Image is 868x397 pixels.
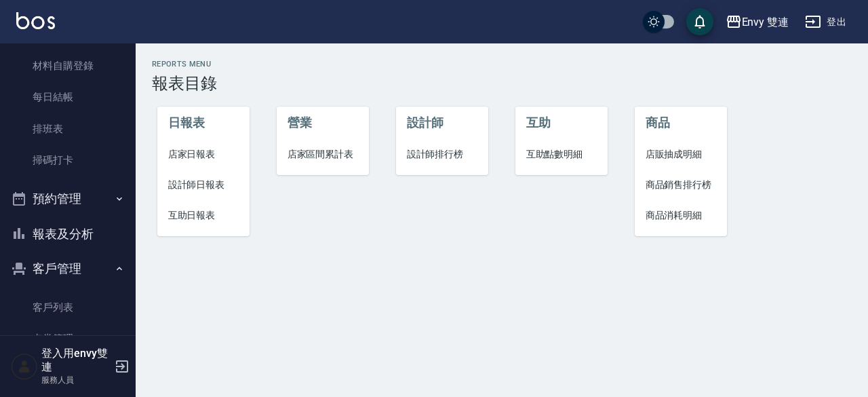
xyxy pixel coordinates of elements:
li: 營業 [277,107,370,139]
div: Envy 雙連 [742,14,789,31]
a: 店家區間累計表 [277,139,370,170]
button: 報表及分析 [5,216,130,252]
img: Person [11,353,38,380]
h5: 登入用envy雙連 [41,347,111,374]
a: 排班表 [5,113,130,145]
p: 服務人員 [41,374,111,386]
a: 每日結帳 [5,81,130,113]
button: Envy 雙連 [720,8,795,36]
button: 登出 [800,10,852,35]
a: 卡券管理 [5,323,130,354]
a: 店販抽成明細 [635,139,728,170]
a: 設計師排行榜 [396,139,489,170]
a: 設計師日報表 [157,170,250,200]
button: save [686,8,713,35]
span: 商品銷售排行榜 [646,178,717,192]
a: 商品消耗明細 [635,200,728,231]
a: 掃碼打卡 [5,145,130,176]
a: 互助點數明細 [515,139,608,170]
img: Logo [16,12,55,29]
span: 商品消耗明細 [646,208,717,223]
li: 商品 [635,107,728,139]
button: 客戶管理 [5,251,130,286]
span: 店販抽成明細 [646,147,717,162]
span: 互助日報表 [168,208,239,223]
a: 材料自購登錄 [5,50,130,81]
li: 設計師 [396,107,489,139]
button: 預約管理 [5,181,130,216]
a: 互助日報表 [157,200,250,231]
span: 店家日報表 [168,147,239,162]
li: 互助 [515,107,608,139]
a: 商品銷售排行榜 [635,170,728,200]
a: 客戶列表 [5,292,130,323]
span: 互助點數明細 [526,147,597,162]
li: 日報表 [157,107,250,139]
span: 設計師排行榜 [407,147,478,162]
h2: Reports Menu [152,60,852,69]
a: 店家日報表 [157,139,250,170]
h3: 報表目錄 [152,74,852,93]
span: 店家區間累計表 [288,147,359,162]
span: 設計師日報表 [168,178,239,192]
